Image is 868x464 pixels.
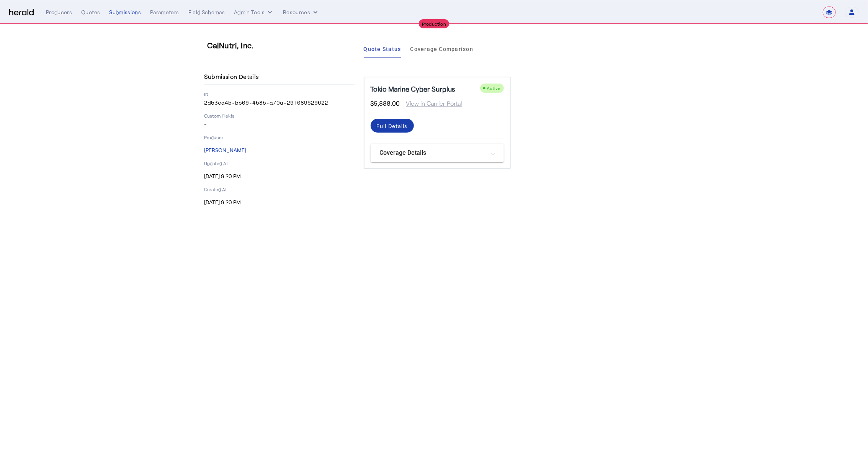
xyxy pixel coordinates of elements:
[150,8,179,16] div: Parameters
[283,8,319,16] button: Resources dropdown menu
[204,198,355,206] p: [DATE] 9:20 PM
[487,85,501,91] span: Active
[204,134,355,140] p: Producer
[204,113,355,119] p: Custom Fields
[204,172,355,180] p: [DATE] 9:20 PM
[371,99,400,108] span: $5,888.00
[204,72,262,81] h4: Submission Details
[380,148,485,157] mat-panel-title: Coverage Details
[204,120,355,128] p: -
[419,19,450,28] div: Production
[81,8,100,16] div: Quotes
[410,40,474,58] a: Coverage Comparison
[371,119,414,133] button: Full Details
[46,8,72,16] div: Producers
[208,40,358,51] h3: CalNutri, Inc.
[204,160,355,166] p: Updated At
[204,186,355,192] p: Created At
[410,46,474,52] span: Coverage Comparison
[204,91,355,97] p: ID
[364,40,401,58] a: Quote Status
[364,46,401,52] span: Quote Status
[9,9,34,16] img: Herald Logo
[371,144,504,162] mat-expansion-panel-header: Coverage Details
[204,99,355,107] p: 2d53ca4b-bb09-4585-a70a-29f089629622
[400,99,463,108] span: View in Carrier Portal
[234,8,274,16] button: internal dropdown menu
[377,122,408,130] div: Full Details
[204,146,355,154] p: [PERSON_NAME]
[188,8,225,16] div: Field Schemas
[371,84,455,94] h5: Tokio Marine Cyber Surplus
[109,8,141,16] div: Submissions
